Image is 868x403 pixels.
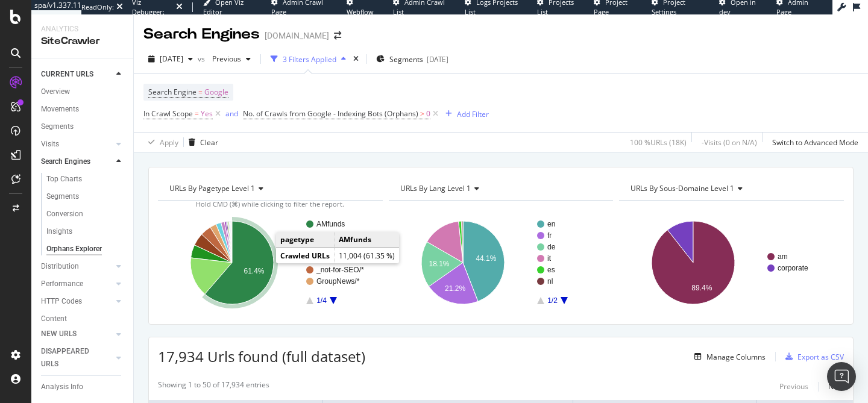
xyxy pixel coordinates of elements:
svg: A chart. [389,210,614,315]
span: Hold CMD (⌘) while clicking to filter the report. [196,199,344,208]
td: 11,004 (61.35 %) [335,248,400,264]
a: Distribution [41,260,113,273]
text: 1/4 [316,296,327,305]
a: Visits [41,138,113,151]
div: Search Engines [41,155,90,168]
div: CURRENT URLS [41,68,93,81]
button: Manage Columns [690,349,766,364]
button: Previous [779,380,808,394]
span: URLs By pagetype Level 1 [169,183,255,193]
text: 44.1% [476,254,496,263]
button: Add Filter [441,107,489,121]
div: [DOMAIN_NAME] [265,30,329,42]
span: Search Engine [148,87,197,97]
text: en [547,220,555,228]
a: Insights [46,225,125,238]
div: Segments [46,190,79,203]
text: it [547,254,552,263]
a: HTTP Codes [41,295,113,308]
text: es [547,266,555,274]
a: Content [41,313,125,325]
div: Add Filter [457,109,489,119]
a: Analysis Info [41,381,125,393]
span: URLs By sous-domaine Level 1 [631,183,734,193]
div: Search Engines [143,24,260,45]
div: SiteCrawler [41,34,124,48]
td: pagetype [276,232,335,248]
span: Google [204,84,228,101]
a: NEW URLS [41,328,113,340]
div: Visits [41,138,59,151]
div: Apply [160,137,178,148]
div: 3 Filters Applied [283,54,336,64]
div: Switch to Advanced Mode [772,137,858,148]
div: Clear [200,137,218,148]
button: [DATE] [143,49,198,69]
td: AMfunds [335,232,400,248]
h4: URLs By sous-domaine Level 1 [628,179,833,198]
div: ReadOnly: [81,2,114,12]
td: Crawled URLs [276,248,335,264]
div: Insights [46,225,72,238]
span: 2025 Aug. 31st [160,54,183,64]
a: Overview [41,86,125,98]
button: Switch to Advanced Mode [767,133,858,152]
button: Apply [143,133,178,152]
div: - Visits ( 0 on N/A ) [702,137,757,148]
span: 0 [426,105,430,122]
div: times [351,53,361,65]
span: URLs By lang Level 1 [400,183,471,193]
div: Analysis Info [41,381,83,393]
button: Previous [207,49,256,69]
span: Previous [207,54,241,64]
div: Showing 1 to 50 of 17,934 entries [158,380,269,394]
a: Segments [46,190,125,203]
div: HTTP Codes [41,295,82,308]
text: GroupNews/* [316,277,360,286]
text: 18.1% [429,260,449,268]
text: nl [547,277,553,286]
div: NEW URLS [41,328,77,340]
h4: URLs By lang Level 1 [398,179,603,198]
div: Movements [41,103,79,116]
div: Orphans Explorer [46,243,102,255]
span: = [195,108,199,119]
span: vs [198,54,207,64]
span: > [420,108,424,119]
text: 1/2 [547,296,558,305]
span: In Crawl Scope [143,108,193,119]
div: Export as CSV [797,352,844,362]
span: = [198,87,203,97]
div: Top Charts [46,173,82,186]
div: Distribution [41,260,79,273]
text: 21.2% [445,284,465,293]
span: Webflow [347,7,374,16]
div: DISAPPEARED URLS [41,345,102,370]
a: Conversion [46,208,125,220]
a: CURRENT URLS [41,68,113,81]
div: Previous [779,381,808,392]
a: Movements [41,103,125,116]
div: Manage Columns [706,352,766,362]
div: Segments [41,120,74,133]
div: Performance [41,278,83,290]
span: Segments [389,54,423,64]
text: corporate [778,264,808,272]
div: A chart. [619,210,844,315]
span: No. of Crawls from Google - Indexing Bots (Orphans) [243,108,418,119]
div: arrow-right-arrow-left [334,31,341,40]
svg: A chart. [158,210,383,315]
a: DISAPPEARED URLS [41,345,113,370]
a: Search Engines [41,155,113,168]
div: 100 % URLs ( 18K ) [630,137,687,148]
text: 89.4% [692,284,712,292]
span: Yes [201,105,213,122]
a: Segments [41,120,125,133]
div: Conversion [46,208,83,220]
text: AMfunds [316,220,345,228]
button: 3 Filters Applied [266,49,351,69]
div: [DATE] [427,54,448,64]
button: and [225,108,238,119]
a: Performance [41,278,113,290]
